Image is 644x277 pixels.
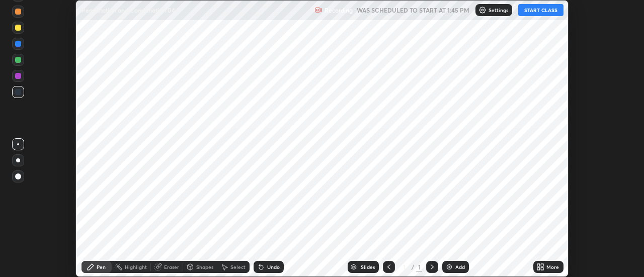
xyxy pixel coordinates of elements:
div: Shapes [196,264,213,269]
img: recording.375f2c34.svg [314,6,323,14]
img: class-settings-icons [478,6,487,14]
button: START CLASS [518,4,563,16]
img: add-slide-button [445,263,453,271]
div: 1 [399,264,409,270]
div: Select [230,264,246,269]
div: Undo [267,264,280,269]
div: Pen [97,264,106,269]
div: Slides [361,264,375,269]
p: Settings [489,8,508,13]
div: Highlight [125,264,147,269]
div: More [546,264,559,269]
p: Recording [325,7,353,14]
p: Permutation and Combination 04 [82,6,175,14]
div: Eraser [164,264,179,269]
div: 1 [416,262,422,271]
div: Add [455,264,465,269]
h5: WAS SCHEDULED TO START AT 1:45 PM [357,6,469,15]
div: / [411,264,414,270]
